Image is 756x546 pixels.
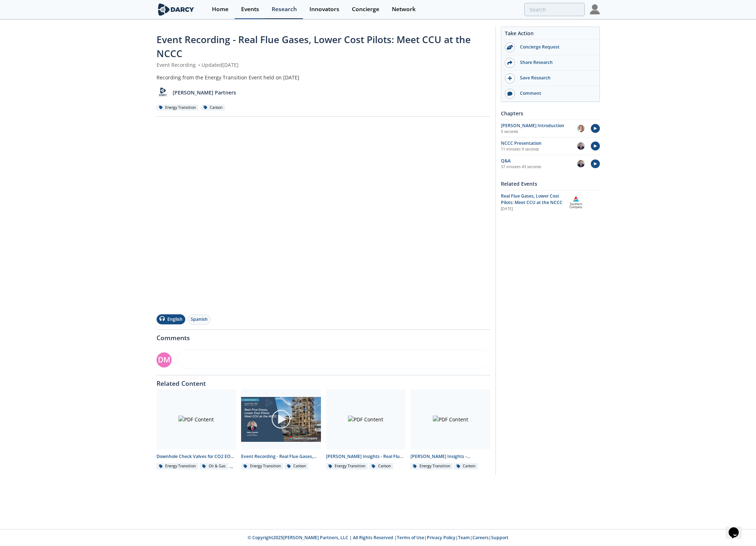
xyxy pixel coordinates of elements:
img: 44ccd8c9-e52b-4c72-ab7d-11e8f517fc49 [577,125,585,132]
div: Comments [157,330,490,341]
div: Downhole Check Valves for CO2 EOR and CCS Applications - Innovator Comparison [157,453,236,460]
div: Energy Transition [326,463,368,469]
div: Carbon [201,105,225,111]
img: Southern Company [570,196,582,209]
span: Event Recording - Real Flue Gases, Lower Cost Pilots: Meet CCU at the NCCC [157,33,471,60]
img: 47500b57-f1ab-48fc-99f2-2a06715d5bad [577,160,585,167]
iframe: vimeo [157,122,490,309]
p: © Copyright 2025 [PERSON_NAME] Partners, LLC | All Rights Reserved | | | | | [112,535,644,541]
div: Oil & Gas [200,463,228,469]
a: Support [491,535,508,541]
div: Save Research [515,75,596,81]
img: play-chapters-gray.svg [271,409,291,429]
div: [DATE] [501,206,565,212]
a: PDF Content [PERSON_NAME] Insights - Real Flue Gases, Lower Cost Pilots: Meet CCU at the NCCC Ene... [323,389,408,470]
div: Events [241,6,259,12]
img: play-chapters.svg [591,142,600,151]
div: Energy Transition [157,105,199,111]
button: Spanish [188,315,210,324]
div: Event Recording - Real Flue Gases, Lower Cost Pilots: Meet CCU at the NCCC [241,453,321,460]
div: NCCC Presentation [501,140,577,147]
button: English [157,314,185,324]
img: 47500b57-f1ab-48fc-99f2-2a06715d5bad [577,142,585,150]
div: Concierge [352,6,379,12]
a: Video Content Event Recording - Real Flue Gases, Lower Cost Pilots: Meet CCU at the NCCC Energy T... [239,389,323,470]
div: Q&A [501,158,577,164]
a: Privacy Policy [427,535,456,541]
div: Share Research [515,59,596,66]
div: Energy Transition [157,463,199,469]
div: Carbon [369,463,393,469]
div: Take Action [501,29,599,40]
iframe: chat widget [726,517,749,539]
input: Advanced Search [524,3,585,16]
div: [PERSON_NAME] Introduction [501,122,577,129]
img: Profile [590,4,600,14]
p: 37 minutes 43 seconds [501,164,577,170]
p: 0 seconds [501,129,577,135]
div: Related Events [501,177,600,190]
div: Carbon [285,463,309,469]
div: Chapters [501,107,600,120]
div: Energy Transition [241,463,283,469]
a: PDF Content Downhole Check Valves for CO2 EOR and CCS Applications - Innovator Comparison Energy ... [154,389,239,470]
div: Event Recording Updated [DATE] [157,61,490,69]
div: Concierge Request [515,44,596,50]
img: logo-wide.svg [157,3,196,16]
div: Research [272,6,297,12]
a: Terms of Use [397,535,424,541]
a: Real Flue Gases, Lower Cost Pilots: Meet CCU at the NCCC [DATE] Southern Company [501,193,600,212]
span: Real Flue Gases, Lower Cost Pilots: Meet CCU at the NCCC [501,193,562,205]
img: play-chapters.svg [591,124,600,133]
div: Recording from the Energy Transition Event held on [DATE] [157,74,490,81]
div: Network [392,6,416,12]
div: [PERSON_NAME] Insights - Real Flue Gases, Lower Cost Pilots: Meet CCU at the NCCC [326,453,406,460]
div: Home [212,6,228,12]
div: Related Content [157,375,490,387]
p: 11 minutes 9 seconds [501,147,577,152]
a: PDF Content [PERSON_NAME] Insights - Introduction to the NCCC Energy Transition Carbon [408,389,493,470]
a: Team [458,535,470,541]
span: • [197,61,202,68]
img: play-chapters.svg [591,159,600,168]
p: [PERSON_NAME] Partners [173,89,236,96]
div: Innovators [309,6,339,12]
a: Careers [472,535,489,541]
img: Video Content [241,397,321,442]
div: Comment [515,90,596,97]
div: Energy Transition [411,463,453,469]
div: [PERSON_NAME] Insights - Introduction to the NCCC [411,453,490,460]
div: Carbon [454,463,478,469]
div: DM [157,352,172,367]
